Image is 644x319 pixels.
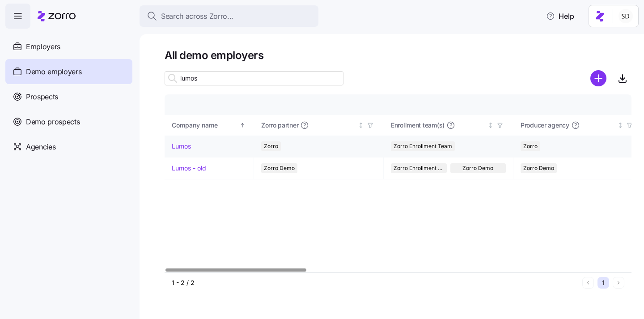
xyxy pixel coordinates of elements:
[26,91,58,102] span: Prospects
[523,141,538,151] span: Zorro
[394,141,452,151] span: Zorro Enrollment Team
[172,164,206,173] a: Lumos - old
[394,163,444,173] span: Zorro Enrollment Experts
[513,115,643,136] th: Producer agencyNot sorted
[165,115,254,136] th: Company nameSorted ascending
[172,142,191,151] a: Lumos
[161,11,233,22] span: Search across Zorro...
[26,116,80,128] span: Demo prospects
[172,120,238,130] div: Company name
[487,122,494,128] div: Not sorted
[597,277,609,289] button: 1
[5,59,132,84] a: Demo employers
[582,277,594,289] button: Previous page
[254,115,384,136] th: Zorro partnerNot sorted
[26,66,82,77] span: Demo employers
[5,84,132,109] a: Prospects
[140,5,318,27] button: Search across Zorro...
[391,121,445,130] span: Enrollment team(s)
[172,278,579,287] div: 1 - 2 / 2
[165,48,631,62] h1: All demo employers
[5,109,132,134] a: Demo prospects
[384,115,513,136] th: Enrollment team(s)Not sorted
[619,9,633,23] img: 038087f1531ae87852c32fa7be65e69b
[358,122,364,128] div: Not sorted
[546,11,574,21] span: Help
[613,277,624,289] button: Next page
[165,71,343,85] input: Search employer
[462,163,493,173] span: Zorro Demo
[5,134,132,159] a: Agencies
[539,7,581,25] button: Help
[5,34,132,59] a: Employers
[26,41,60,52] span: Employers
[521,121,569,130] span: Producer agency
[523,163,554,173] span: Zorro Demo
[239,122,246,128] div: Sorted ascending
[264,141,278,151] span: Zorro
[617,122,623,128] div: Not sorted
[264,163,295,173] span: Zorro Demo
[26,141,55,153] span: Agencies
[261,121,298,130] span: Zorro partner
[590,70,606,86] svg: add icon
